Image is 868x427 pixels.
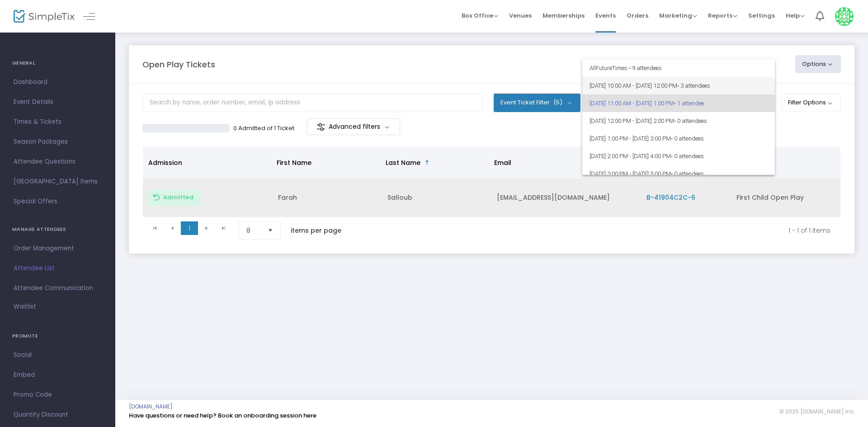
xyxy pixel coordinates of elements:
[674,100,704,107] span: • 1 attendee
[590,59,768,77] span: All Future Times • 9 attendees
[677,82,710,89] span: • 3 attendees
[671,153,704,160] span: • 0 attendees
[674,117,707,124] span: • 0 attendees
[590,147,768,165] span: [DATE] 2:00 PM - [DATE] 4:00 PM
[590,77,768,94] span: [DATE] 10:00 AM - [DATE] 12:00 PM
[671,170,704,177] span: • 0 attendees
[590,94,768,112] span: [DATE] 11:00 AM - [DATE] 1:00 PM
[590,130,768,147] span: [DATE] 1:00 PM - [DATE] 3:00 PM
[590,112,768,130] span: [DATE] 12:00 PM - [DATE] 2:00 PM
[590,165,768,183] span: [DATE] 3:00 PM - [DATE] 5:00 PM
[671,135,704,142] span: • 0 attendees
